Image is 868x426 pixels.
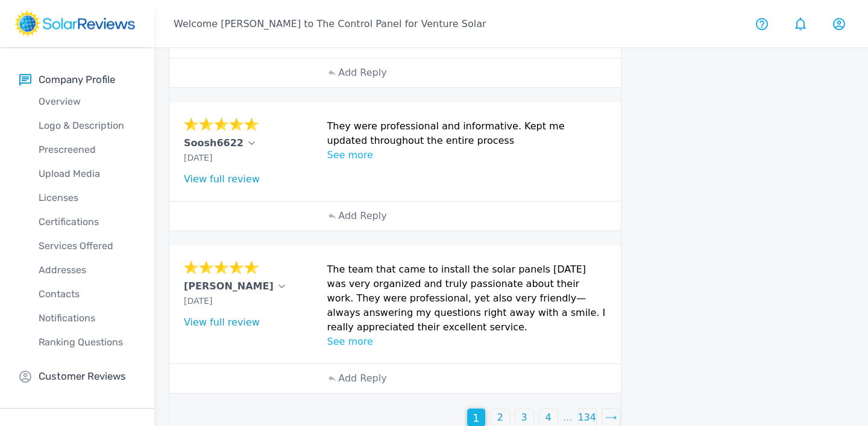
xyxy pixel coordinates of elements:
p: See more [327,335,606,349]
p: 1 [473,410,479,426]
p: The team that came to install the solar panels [DATE] was very organized and truly passionate abo... [327,262,606,335]
p: Overview [19,94,154,109]
a: Addresses [19,258,154,282]
a: Notifications [19,306,154,330]
p: 2 [497,410,503,425]
span: [DATE] [184,153,212,162]
p: Add Reply [338,209,386,223]
p: 134 [577,410,596,425]
a: View full review [184,316,260,328]
p: ... [563,410,572,425]
a: Licenses [19,186,154,210]
p: Logo & Description [19,119,154,133]
a: Prescreened [19,138,154,162]
p: Upload Media [19,167,154,181]
span: [DATE] [184,296,212,306]
p: Licenses [19,191,154,205]
p: Add Reply [338,371,386,386]
a: Certifications [19,210,154,234]
a: Contacts [19,282,154,306]
a: View full review [184,173,260,185]
p: Services Offered [19,239,154,253]
p: See more [327,148,606,162]
p: [PERSON_NAME] [184,279,274,294]
p: Customer Reviews [39,369,126,384]
a: Ranking Questions [19,330,154,354]
p: Ranking Questions [19,335,154,350]
p: Notifications [19,311,154,326]
p: Certifications [19,215,154,229]
p: Prescreened [19,143,154,157]
p: Add Reply [338,66,386,80]
a: Services Offered [19,234,154,258]
p: They were professional and informative. Kept me updated throughout the entire process [327,119,606,148]
p: Contacts [19,287,154,301]
p: Addresses [19,263,154,277]
a: Logo & Description [19,114,154,138]
p: Company Profile [39,72,115,87]
a: Overview [19,90,154,114]
a: Upload Media [19,162,154,186]
p: Soosh6622 [184,136,244,150]
p: Welcome [PERSON_NAME] to The Control Panel for Venture Solar [174,17,486,31]
p: 4 [546,410,552,425]
p: 3 [521,410,527,425]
